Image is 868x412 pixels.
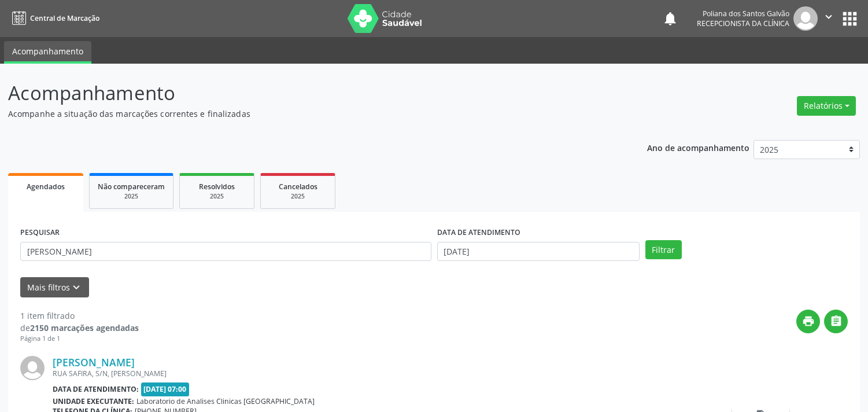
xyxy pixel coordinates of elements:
span: Cancelados [279,182,317,192]
label: DATA DE ATENDIMENTO [437,224,520,242]
span: Não compareceram [98,182,165,192]
span: Recepcionista da clínica [697,19,789,28]
a: Central de Marcação [8,9,99,28]
a: Acompanhamento [4,41,91,64]
b: Data de atendimento: [53,384,139,394]
div: Poliana dos Santos Galvão [697,9,789,19]
span: Agendados [27,182,65,192]
input: Nome, CNS [20,242,431,262]
span: Laboratorio de Analises Clinicas [GEOGRAPHIC_DATA] [136,396,315,406]
button: notifications [662,10,678,27]
button:  [824,310,848,333]
div: 2025 [269,192,327,201]
i: keyboard_arrow_down [70,281,83,294]
span: Central de Marcação [30,13,99,23]
div: Página 1 de 1 [20,334,139,344]
a: [PERSON_NAME] [53,356,135,369]
div: RUA SAFIRA, S/N, [PERSON_NAME] [53,369,674,378]
span: Resolvidos [199,182,235,192]
div: 2025 [98,192,165,201]
span: [DATE] 07:00 [141,382,190,396]
div: 2025 [188,192,246,201]
button: Mais filtroskeyboard_arrow_down [20,277,89,297]
strong: 2150 marcações agendadas [30,322,139,333]
img: img [20,356,45,380]
label: PESQUISAR [20,224,60,242]
i: print [802,315,815,328]
p: Acompanhamento [8,79,604,108]
input: Selecione um intervalo [437,242,640,262]
button: Filtrar [645,240,682,260]
button: Relatórios [797,96,856,116]
div: 1 item filtrado [20,310,139,322]
button: apps [840,9,860,29]
button: print [796,310,820,333]
img: img [793,6,818,31]
i:  [830,315,843,328]
b: Unidade executante: [53,396,134,406]
div: de [20,322,139,334]
i:  [822,10,835,23]
button:  [818,6,840,31]
p: Ano de acompanhamento [647,140,749,154]
p: Acompanhe a situação das marcações correntes e finalizadas [8,108,604,120]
